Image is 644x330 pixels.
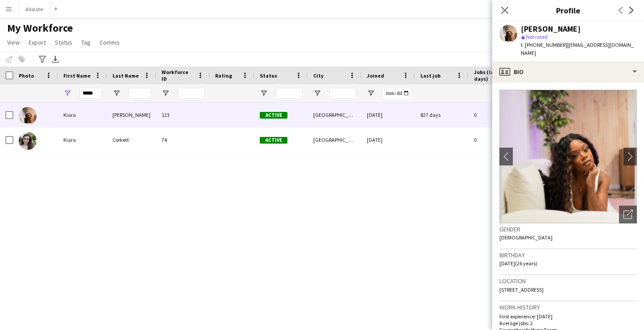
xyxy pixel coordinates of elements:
span: Last Name [112,72,139,79]
h3: Gender [499,225,637,233]
div: Bio [492,61,644,82]
div: 0 [469,128,527,152]
button: Open Filter Menu [112,89,120,97]
div: Open photos pop-in [619,206,637,223]
input: Joined Filter Input [383,88,410,99]
span: My Workforce [7,21,73,35]
span: | [EMAIL_ADDRESS][DOMAIN_NAME] [521,41,634,56]
input: Status Filter Input [276,88,303,99]
span: t. [PHONE_NUMBER] [521,41,567,48]
div: 827 days [415,103,469,127]
h3: Location [499,277,637,285]
input: Last Name Filter Input [129,88,151,99]
a: Status [51,37,76,48]
img: Crew avatar or photo [499,90,637,223]
div: Kiara [58,128,107,152]
div: 74 [156,128,210,152]
span: Not rated [526,33,548,40]
span: [STREET_ADDRESS] [499,286,544,293]
button: Open Filter Menu [63,89,71,97]
span: Photo [19,72,34,79]
span: Status [55,38,72,46]
h3: Birthday [499,251,637,259]
input: Workforce ID Filter Input [178,88,204,99]
div: Kiara [58,103,107,127]
p: Average jobs: 2 [499,320,637,326]
span: [DEMOGRAPHIC_DATA] [499,234,553,241]
span: City [313,72,324,79]
span: First Name [63,72,91,79]
app-action-btn: Advanced filters [37,54,48,65]
div: [DATE] [361,103,415,127]
a: View [4,37,23,48]
span: Rating [215,72,232,79]
button: Open Filter Menu [367,89,375,97]
h3: Work history [499,303,637,311]
span: Last job [420,72,440,79]
a: Comms [96,37,123,48]
button: Open Filter Menu [313,89,321,97]
span: Joined [367,72,384,79]
div: [PERSON_NAME] [521,25,581,33]
div: Corkett [107,128,156,152]
button: Open Filter Menu [260,89,268,97]
button: Allstate [18,0,50,18]
h3: Profile [492,4,644,16]
div: [GEOGRAPHIC_DATA] [308,103,361,127]
span: Status [260,72,277,79]
span: [DATE] (26 years) [499,260,537,267]
span: Comms [100,38,120,46]
a: Export [25,37,50,48]
span: Export [29,38,46,46]
p: First experience: [DATE] [499,313,637,320]
div: 0 [469,103,527,127]
img: Kiara Barclay [19,107,37,125]
span: View [7,38,20,46]
span: Tag [81,38,91,46]
div: [PERSON_NAME] [107,103,156,127]
span: Active [260,112,287,119]
img: Kiara Corkett [19,132,37,150]
a: Tag [78,37,94,48]
div: 123 [156,103,210,127]
div: [DATE] [361,128,415,152]
span: Active [260,137,287,144]
div: [GEOGRAPHIC_DATA] [308,128,361,152]
span: Jobs (last 90 days) [474,69,511,82]
app-action-btn: Export XLSX [50,54,61,65]
span: Workforce ID [162,69,194,82]
button: Open Filter Menu [162,89,170,97]
input: First Name Filter Input [79,88,102,99]
input: City Filter Input [329,88,356,99]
